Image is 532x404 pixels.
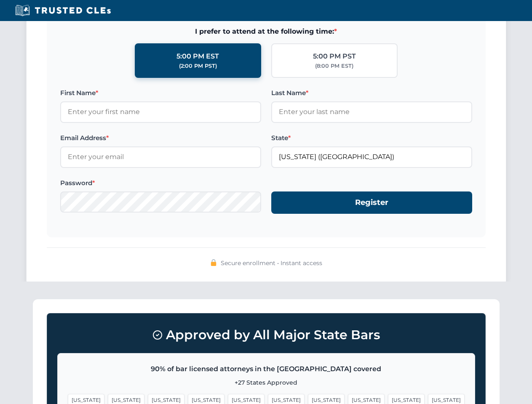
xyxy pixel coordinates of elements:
[60,101,261,122] input: Enter your first name
[176,51,219,62] div: 5:00 PM EST
[179,62,217,70] div: (2:00 PM PST)
[271,88,472,98] label: Last Name
[271,146,472,167] input: Florida (FL)
[60,133,261,143] label: Email Address
[60,178,261,188] label: Password
[271,133,472,143] label: State
[271,191,472,214] button: Register
[315,62,353,70] div: (8:00 PM EST)
[313,51,356,62] div: 5:00 PM PST
[60,146,261,167] input: Enter your email
[68,378,465,387] p: +27 States Approved
[271,101,472,122] input: Enter your last name
[68,364,465,375] p: 90% of bar licensed attorneys in the [GEOGRAPHIC_DATA] covered
[221,258,322,268] span: Secure enrollment • Instant access
[60,88,261,98] label: First Name
[210,259,217,266] img: 🔒
[57,324,475,346] h3: Approved by All Major State Bars
[13,4,113,17] img: Trusted CLEs
[60,26,472,37] span: I prefer to attend at the following time:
